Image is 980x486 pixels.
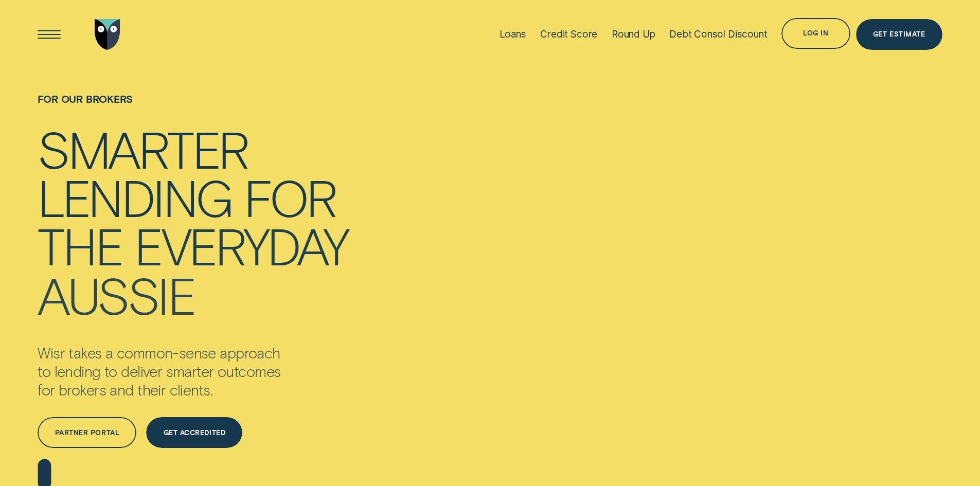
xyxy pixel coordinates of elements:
div: Loans [500,28,526,40]
a: Get Accredited [146,417,242,448]
div: Debt Consol Discount [669,28,767,40]
img: Wisr [95,19,120,50]
div: lending [38,173,232,221]
a: Partner Portal [38,417,136,448]
button: Log in [781,18,850,49]
button: Open Menu [34,19,65,50]
div: Credit Score [540,28,597,40]
div: Aussie [38,271,194,318]
h4: Smarter lending for the everyday Aussie [38,124,347,316]
div: Round Up [612,28,655,40]
a: Get Estimate [856,19,942,50]
div: for [244,173,336,221]
h1: For Our Brokers [38,93,347,124]
div: Smarter [38,124,248,172]
div: the [38,221,122,269]
div: everyday [134,221,347,269]
p: Wisr takes a common-sense approach to lending to deliver smarter outcomes for brokers and their c... [38,343,335,399]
